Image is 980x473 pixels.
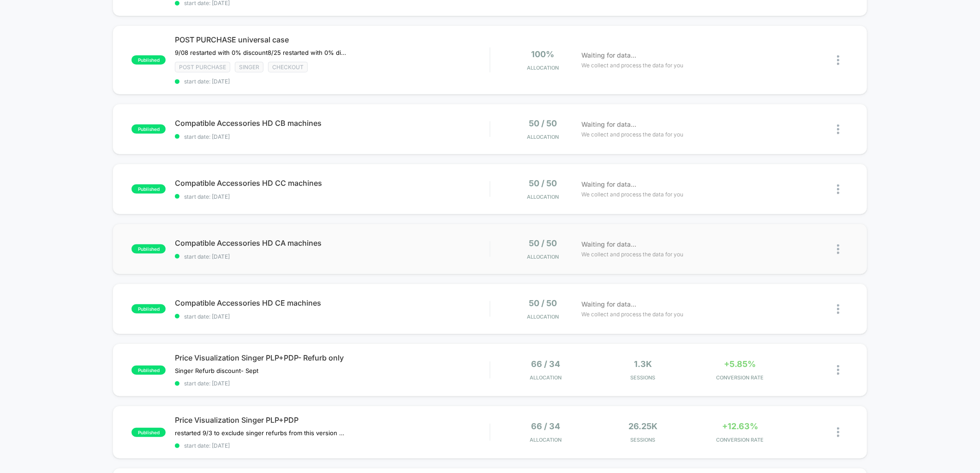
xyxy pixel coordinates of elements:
[582,50,637,60] span: Waiting for data...
[175,62,230,72] span: Post Purchase
[527,65,559,71] span: Allocation
[175,35,490,44] span: POST PURCHASE universal case
[837,427,839,437] img: close
[837,304,839,314] img: close
[582,299,637,309] span: Waiting for data...
[530,437,562,443] span: Allocation
[724,359,756,369] span: +5.85%
[175,380,490,387] span: start date: [DATE]
[694,374,787,381] span: CONVERSION RATE
[235,62,263,72] span: Singer
[628,421,657,431] span: 26.25k
[837,365,839,375] img: close
[582,179,637,189] span: Waiting for data...
[175,367,258,374] span: Singer Refurb discount- Sept
[529,298,557,308] span: 50 / 50
[175,442,490,449] span: start date: [DATE]
[722,421,758,431] span: +12.63%
[175,298,490,307] span: Compatible Accessories HD CE machines
[175,429,346,437] span: restarted 9/3 to exclude singer refurbs from this version of the test
[131,428,166,437] span: published
[268,62,308,72] span: checkout
[175,49,346,56] span: 9/08 restarted with 0% discount8/25 restarted with 0% discount due to Laborday promo10% off 6% CR...
[175,238,490,248] span: Compatible Accessories HD CA machines
[694,437,787,443] span: CONVERSION RATE
[175,415,490,425] span: Price Visualization Singer PLP+PDP
[582,190,684,199] span: We collect and process the data for you
[582,310,684,319] span: We collect and process the data for you
[175,353,490,362] span: Price Visualization Singer PLP+PDP- Refurb only
[175,193,490,200] span: start date: [DATE]
[175,133,490,140] span: start date: [DATE]
[530,374,562,381] span: Allocation
[837,244,839,254] img: close
[527,194,559,200] span: Allocation
[175,253,490,260] span: start date: [DATE]
[527,313,559,320] span: Allocation
[175,178,490,188] span: Compatible Accessories HD CC machines
[597,437,689,443] span: Sessions
[175,78,490,85] span: start date: [DATE]
[582,61,684,70] span: We collect and process the data for you
[131,244,166,254] span: published
[532,49,555,59] span: 100%
[582,119,637,130] span: Waiting for data...
[582,130,684,139] span: We collect and process the data for you
[582,239,637,249] span: Waiting for data...
[527,134,559,140] span: Allocation
[597,374,689,381] span: Sessions
[532,421,561,431] span: 66 / 34
[582,250,684,259] span: We collect and process the data for you
[131,304,166,313] span: published
[131,366,166,375] span: published
[527,254,559,260] span: Allocation
[837,184,839,194] img: close
[131,184,166,194] span: published
[175,118,490,128] span: Compatible Accessories HD CB machines
[529,238,557,248] span: 50 / 50
[837,55,839,65] img: close
[837,124,839,134] img: close
[131,124,166,134] span: published
[529,178,557,188] span: 50 / 50
[634,359,652,369] span: 1.3k
[529,118,557,128] span: 50 / 50
[131,55,166,65] span: published
[532,359,561,369] span: 66 / 34
[175,313,490,320] span: start date: [DATE]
